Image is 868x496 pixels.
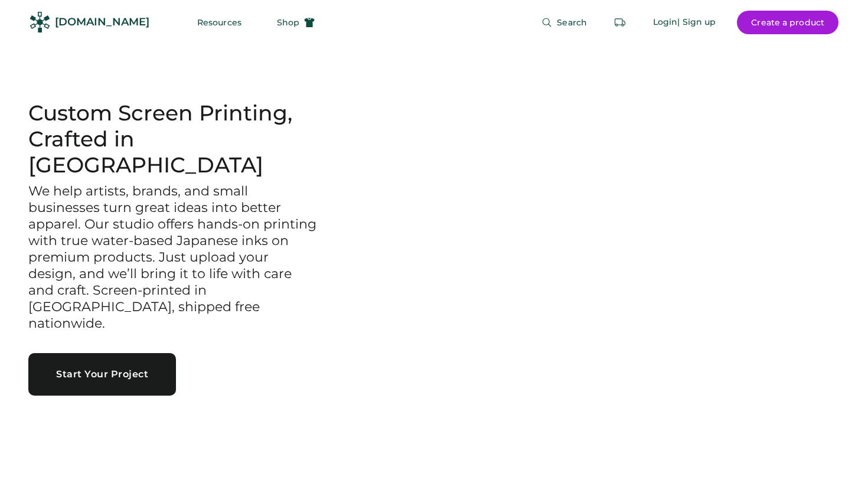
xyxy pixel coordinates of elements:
[183,11,256,34] button: Resources
[557,18,587,27] span: Search
[28,100,319,178] h1: Custom Screen Printing, Crafted in [GEOGRAPHIC_DATA]
[30,12,50,32] img: Rendered Logo - Screens
[527,11,601,34] button: Search
[737,11,838,34] button: Create a product
[608,11,632,34] button: Retrieve an order
[55,15,149,30] div: [DOMAIN_NAME]
[653,17,678,28] div: Login
[28,183,319,331] h3: We help artists, brands, and small businesses turn great ideas into better apparel. Our studio of...
[677,17,716,28] div: | Sign up
[277,18,299,27] span: Shop
[263,11,329,34] button: Shop
[28,353,176,396] button: Start Your Project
